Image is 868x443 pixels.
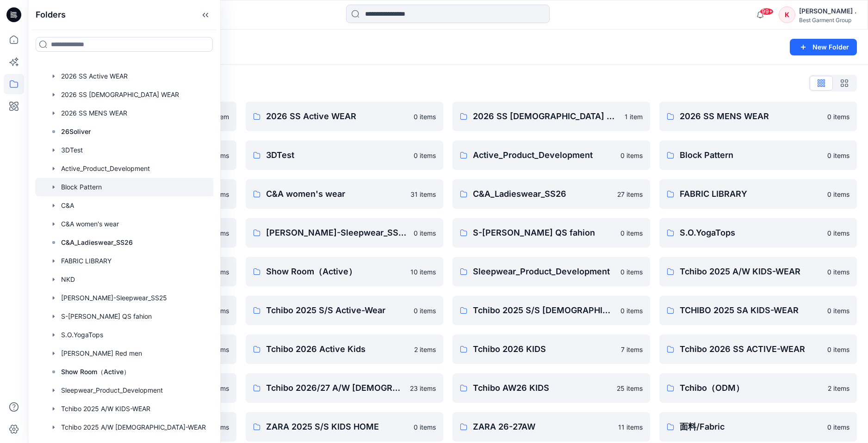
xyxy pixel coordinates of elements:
[827,151,849,160] p: 0 items
[453,102,650,131] a: 2026 SS [DEMOGRAPHIC_DATA] WEAR1 item
[246,257,443,286] a: Show Room（Active）10 items
[659,257,857,286] a: Tchibo 2025 A/W KIDS-WEAR0 items
[659,296,857,325] a: TCHIBO 2025 SA KIDS-WEAR0 items
[680,304,822,317] p: TCHIBO 2025 SA KIDS-WEAR
[680,226,822,239] p: S.O.YogaTops
[246,412,443,442] a: ZARA 2025 S/S KIDS HOME0 items
[453,179,650,209] a: C&A_Ladieswear_SS2627 items
[625,112,643,121] p: 1 item
[266,149,408,162] p: 3DTest
[790,39,857,55] button: New Folder
[453,257,650,286] a: Sleepwear_Product_Development0 items
[799,17,856,24] div: Best Garment Group
[680,420,822,433] p: 面料/Fabric
[266,226,408,239] p: [PERSON_NAME]-Sleepwear_SS25
[453,334,650,364] a: Tchibo 2026 KIDS7 items
[659,218,857,248] a: S.O.YogaTops0 items
[827,112,849,121] p: 0 items
[453,373,650,403] a: Tchibo AW26 KIDS25 items
[617,189,643,199] p: 27 items
[246,373,443,403] a: Tchibo 2026/27 A/W [DEMOGRAPHIC_DATA]-WEAR23 items
[453,140,650,170] a: Active_Product_Development0 items
[61,237,133,248] p: C&A_Ladieswear_SS26
[680,110,822,123] p: 2026 SS MENS WEAR
[473,188,612,200] p: C&A_Ladieswear_SS26
[414,112,436,121] p: 0 items
[61,126,91,137] p: 26Soliver
[680,265,822,278] p: Tchibo 2025 A/W KIDS-WEAR
[61,366,130,377] p: Show Room（Active）
[410,267,436,277] p: 10 items
[473,149,615,162] p: Active_Product_Development
[246,102,443,131] a: 2026 SS Active WEAR0 items
[659,140,857,170] a: Block Pattern0 items
[620,228,643,238] p: 0 items
[473,226,615,239] p: S-[PERSON_NAME] QS fahion
[827,228,849,238] p: 0 items
[473,265,615,278] p: Sleepwear_Product_Development
[266,110,408,123] p: 2026 SS Active WEAR
[410,383,436,393] p: 23 items
[621,345,643,354] p: 7 items
[680,382,822,394] p: Tchibo（ODM）
[414,151,436,160] p: 0 items
[246,218,443,248] a: [PERSON_NAME]-Sleepwear_SS250 items
[680,149,822,162] p: Block Pattern
[414,422,436,432] p: 0 items
[659,179,857,209] a: FABRIC LIBRARY0 items
[246,296,443,325] a: Tchibo 2025 S/S Active-Wear0 items
[828,383,849,393] p: 2 items
[779,6,795,23] div: K
[620,267,643,277] p: 0 items
[760,8,774,15] span: 99+
[620,306,643,316] p: 0 items
[266,343,409,356] p: Tchibo 2026 Active Kids
[827,267,849,277] p: 0 items
[246,179,443,209] a: C&A women's wear31 items
[453,296,650,325] a: Tchibo 2025 S/S [DEMOGRAPHIC_DATA]-Wear0 items
[246,334,443,364] a: Tchibo 2026 Active Kids2 items
[659,373,857,403] a: Tchibo（ODM）2 items
[659,334,857,364] a: Tchibo 2026 SS ACTIVE-WEAR0 items
[473,382,611,394] p: Tchibo AW26 KIDS
[473,343,615,356] p: Tchibo 2026 KIDS
[618,422,643,432] p: 11 items
[266,188,405,200] p: C&A women's wear
[266,382,404,394] p: Tchibo 2026/27 A/W [DEMOGRAPHIC_DATA]-WEAR
[827,422,849,432] p: 0 items
[473,110,619,123] p: 2026 SS [DEMOGRAPHIC_DATA] WEAR
[414,228,436,238] p: 0 items
[266,304,408,317] p: Tchibo 2025 S/S Active-Wear
[473,420,613,433] p: ZARA 26-27AW
[799,6,856,17] div: [PERSON_NAME] .
[827,345,849,354] p: 0 items
[410,189,436,199] p: 31 items
[266,420,408,433] p: ZARA 2025 S/S KIDS HOME
[620,151,643,160] p: 0 items
[453,218,650,248] a: S-[PERSON_NAME] QS fahion0 items
[246,140,443,170] a: 3DTest0 items
[617,383,643,393] p: 25 items
[659,102,857,131] a: 2026 SS MENS WEAR0 items
[827,306,849,316] p: 0 items
[680,343,822,356] p: Tchibo 2026 SS ACTIVE-WEAR
[414,345,436,354] p: 2 items
[266,265,405,278] p: Show Room（Active）
[659,412,857,442] a: 面料/Fabric0 items
[680,188,822,200] p: FABRIC LIBRARY
[473,304,615,317] p: Tchibo 2025 S/S [DEMOGRAPHIC_DATA]-Wear
[414,306,436,316] p: 0 items
[453,412,650,442] a: ZARA 26-27AW11 items
[827,189,849,199] p: 0 items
